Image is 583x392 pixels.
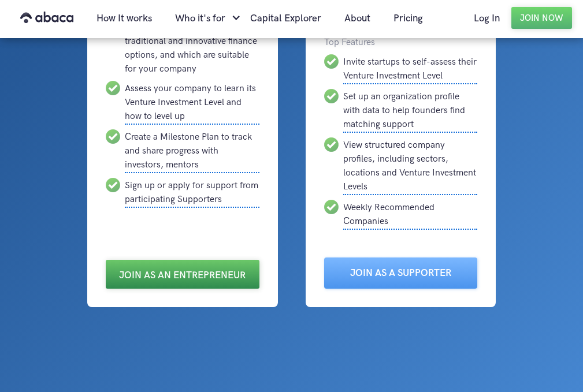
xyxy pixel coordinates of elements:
div: Create a Milestone Plan to track and share progress with investors, mentors [125,129,259,173]
a: Join as a Supporter [324,257,477,289]
a: Join as an Entrepreneur [106,260,259,289]
div: Sign up or apply for support from participating Supporters [125,178,259,208]
div: Capital Explorer: Learn about 16 traditional and innovative finance options, and which are suitab... [125,20,259,76]
a: Join Now [511,7,572,29]
div: Set up an organization profile with data to help founders find matching support [343,89,477,133]
div: View structured company profiles, including sectors, locations and Venture Investment Levels [343,137,477,195]
div: Assess your company to learn its Venture Investment Level and how to level up [125,81,259,125]
div: Weekly Recommended Companies [343,200,477,230]
div: Top Features [324,36,477,50]
div: Invite startups to self-assess their Venture Investment Level [343,54,477,84]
